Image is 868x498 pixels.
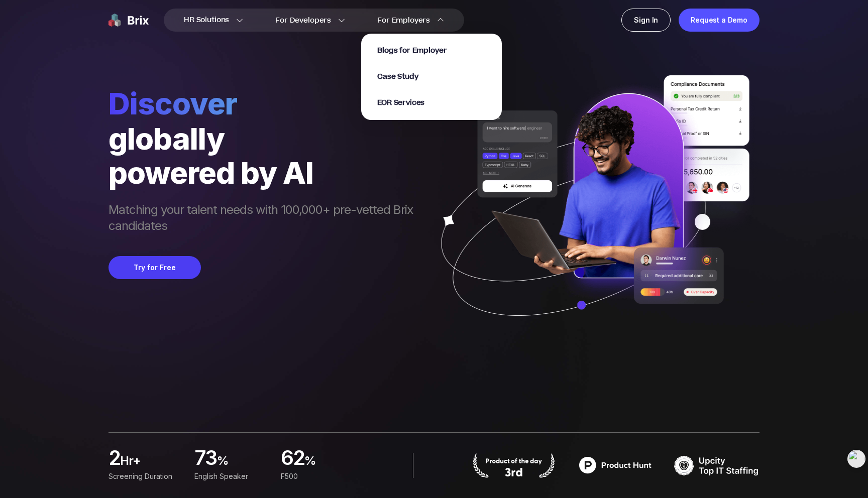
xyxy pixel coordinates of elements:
[377,71,418,82] span: Case Study
[377,15,430,26] span: For Employers
[108,156,423,190] div: powered by AI
[423,75,759,345] img: ai generate
[108,85,423,121] span: Discover
[377,45,447,56] a: Blogs for Employer
[217,453,269,473] span: %
[471,453,557,478] img: product hunt badge
[108,471,182,482] div: Screening duration
[108,256,201,279] button: Try for Free
[377,45,447,56] span: Blogs for Employer
[281,471,355,482] div: F500
[377,71,418,82] a: Case Study
[573,453,658,478] img: product hunt badge
[304,453,355,473] span: %
[120,453,182,473] span: hr+
[281,449,305,469] span: 62
[108,449,120,469] span: 2
[275,15,331,26] span: For Developers
[184,12,229,28] span: HR Solutions
[377,97,424,108] span: EOR Services
[194,449,217,469] span: 73
[679,9,759,32] a: Request a Demo
[377,97,424,108] a: EOR Services
[674,453,759,478] img: TOP IT STAFFING
[108,202,423,236] span: Matching your talent needs with 100,000+ pre-vetted Brix candidates
[108,121,423,156] div: globally
[621,9,671,32] a: Sign In
[194,471,268,482] div: English Speaker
